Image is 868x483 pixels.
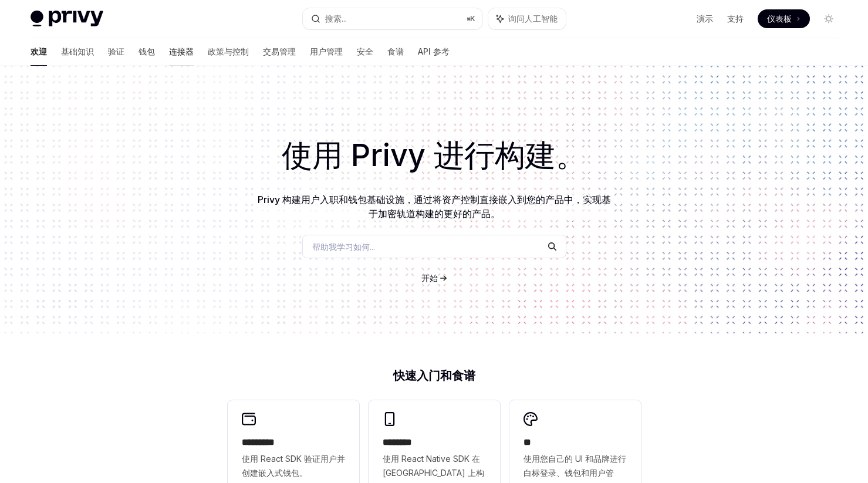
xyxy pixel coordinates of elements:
[139,46,155,56] font: 钱包
[393,369,475,383] font: 快速入门和食谱
[208,46,249,56] font: 政策与控制
[31,46,47,56] font: 欢迎
[208,38,249,66] a: 政策与控制
[303,8,482,29] button: 搜索...⌘K
[357,38,373,66] a: 安全
[258,194,611,219] font: Privy 构建用户入职和钱包基础设施，通过将资产控制直接嵌入到您的产品中，实现基于加密轨道构建的更好的产品。
[312,242,375,252] font: 帮助我学习如何...
[819,9,838,28] button: 切换暗模式
[758,9,810,28] a: 仪表板
[357,46,373,56] font: 安全
[310,46,343,56] font: 用户管理
[31,38,47,66] a: 欢迎
[767,13,792,23] font: 仪表板
[387,38,404,66] a: 食谱
[61,38,94,66] a: 基础知识
[108,38,124,66] a: 验证
[421,272,438,284] a: 开始
[31,11,103,27] img: 灯光标志
[727,13,744,25] a: 支持
[470,14,475,23] font: K
[169,38,194,66] a: 连接器
[467,14,470,23] font: ⌘
[310,38,343,66] a: 用户管理
[169,46,194,56] font: 连接器
[263,38,296,66] a: 交易管理
[325,13,347,23] font: 搜索...
[488,8,566,29] button: 询问人工智能
[242,454,345,478] font: 使用 React SDK 验证用户并创建嵌入式钱包。
[139,38,155,66] a: 钱包
[418,46,450,56] font: API 参考
[697,13,713,23] font: 演示
[418,38,450,66] a: API 参考
[387,46,404,56] font: 食谱
[697,13,713,25] a: 演示
[108,46,124,56] font: 验证
[61,46,94,56] font: 基础知识
[421,273,438,283] font: 开始
[727,13,744,23] font: 支持
[263,46,296,56] font: 交易管理
[508,13,558,23] font: 询问人工智能
[282,137,586,174] font: 使用 Privy 进行构建。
